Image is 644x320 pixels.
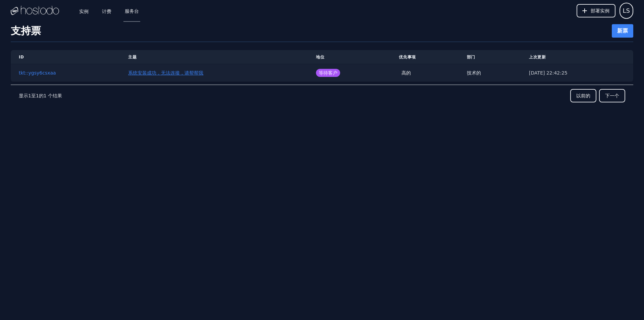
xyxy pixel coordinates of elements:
font: 上次更新 [529,55,546,59]
font: 1 [28,93,31,98]
font: 等待客户 [319,70,337,76]
font: 部署实例 [591,8,609,13]
font: 技术的 [467,70,481,76]
font: 实例 [79,9,89,14]
font: 结果 [53,93,62,98]
font: 高的 [401,70,411,76]
a: tkt::ygsy6csxaa [19,70,56,76]
font: 1 [36,93,39,98]
font: 服务台 [125,8,139,14]
font: 支持票 [11,25,41,37]
font: 的 [39,93,44,98]
font: 1 个 [44,93,53,98]
font: 下一个 [605,93,619,98]
font: 优先事项 [399,55,416,59]
font: 显示 [19,93,28,98]
font: 计费 [102,9,111,14]
button: 用户菜单 [620,3,633,19]
img: 标识 [11,6,59,16]
a: 系统安装成功，无法连接，请帮帮我 [128,70,203,76]
button: 以前的 [570,89,596,102]
button: 下一个 [599,89,625,102]
font: 新票 [617,28,628,34]
button: 部署实例 [577,4,615,17]
font: ID [19,55,24,59]
font: 至 [31,93,36,98]
font: [DATE] 22:42:25 [529,70,568,76]
font: 地位 [316,55,324,59]
font: 部门 [467,55,475,59]
font: 以前的 [576,93,590,98]
font: LS [623,7,630,14]
nav: 分页 [11,85,633,106]
a: 新票 [612,24,633,38]
font: 主题 [128,55,137,59]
